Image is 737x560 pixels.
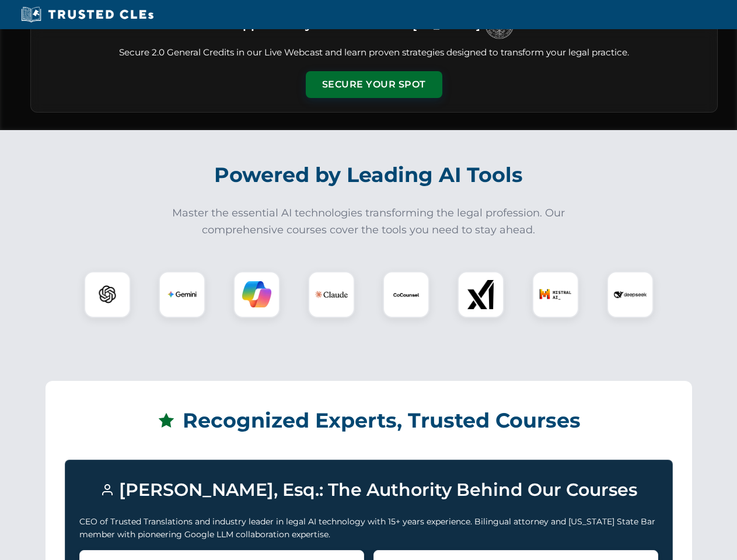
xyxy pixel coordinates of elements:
[457,271,504,318] div: xAI
[159,271,205,318] div: Gemini
[167,280,197,309] img: Gemini Logo
[308,271,355,318] div: Claude
[165,205,573,239] p: Master the essential AI technologies transforming the legal profession. Our comprehensive courses...
[383,271,429,318] div: CoCounsel
[18,6,157,23] img: Trusted CLEs
[90,278,124,311] img: ChatGPT Logo
[65,400,673,441] h2: Recognized Experts, Trusted Courses
[466,280,495,309] img: xAI Logo
[242,280,271,309] img: Copilot Logo
[46,155,692,195] h2: Powered by Leading AI Tools
[315,278,348,311] img: Claude Logo
[84,271,131,318] div: ChatGPT
[532,271,579,318] div: Mistral AI
[539,278,572,311] img: Mistral AI Logo
[79,515,658,541] p: CEO of Trusted Translations and industry leader in legal AI technology with 15+ years experience....
[306,71,442,98] button: Secure Your Spot
[45,46,703,60] p: Secure 2.0 General Credits in our Live Webcast and learn proven strategies designed to transform ...
[233,271,280,318] div: Copilot
[614,278,647,311] img: DeepSeek Logo
[79,474,658,506] h3: [PERSON_NAME], Esq.: The Authority Behind Our Courses
[392,280,421,309] img: CoCounsel Logo
[607,271,654,318] div: DeepSeek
